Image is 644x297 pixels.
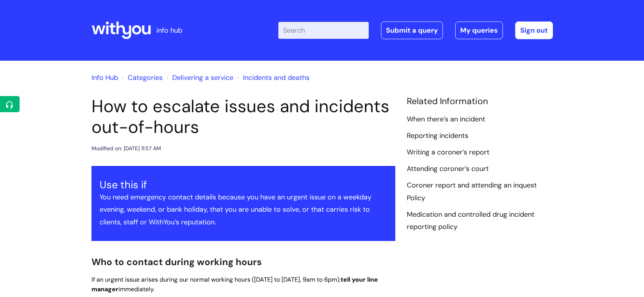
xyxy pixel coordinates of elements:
a: Submit a query [381,22,443,39]
a: Reporting incidents [407,131,468,141]
a: Attending coroner’s court [407,164,489,174]
h4: Related Information [407,96,553,107]
h1: How to escalate issues and incidents out-of-hours [92,96,395,138]
div: | - [278,22,553,39]
span: Who to contact during working hours [92,256,262,268]
li: Incidents and deaths [235,71,310,84]
p: info hub [156,24,182,37]
div: Modified on: [DATE] 11:57 AM [92,144,161,153]
a: When there’s an incident [407,114,485,124]
p: You need emergency contact details because you have an urgent issue on a weekday evening, weekend... [100,191,387,228]
a: Info Hub [92,73,118,82]
a: Incidents and deaths [243,73,310,82]
input: Search [278,22,369,39]
h3: Use this if [100,179,387,191]
a: Writing a coroner’s report [407,148,489,158]
a: Delivering a service [172,73,233,82]
span: immediately. [118,285,155,293]
a: Medication and controlled drug incident reporting policy [407,210,534,232]
li: Delivering a service [165,71,233,84]
li: Solution home [120,71,163,84]
span: If an urgent issue arises during our normal working hours ([DATE] to [DATE], 9am to 6pm), [92,275,341,284]
a: Categories [128,73,163,82]
a: My queries [455,22,503,39]
a: Sign out [515,22,553,39]
a: Coroner report and attending an inquest Policy [407,181,537,203]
